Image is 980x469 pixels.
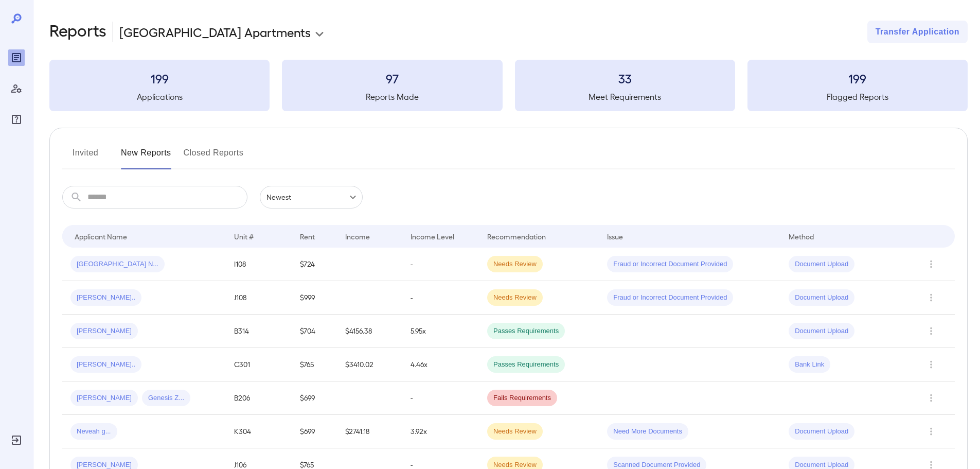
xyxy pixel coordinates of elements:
span: Document Upload [789,326,854,336]
button: Invited [62,145,109,169]
button: Row Actions [923,423,939,440]
td: I108 [226,248,291,281]
summary: 199Applications97Reports Made33Meet Requirements199Flagged Reports [49,60,968,111]
span: Needs Review [487,293,543,303]
span: Genesis Z... [142,393,190,403]
span: Needs Review [487,427,543,437]
td: J108 [226,281,291,315]
h3: 199 [49,70,270,86]
div: Method [789,230,814,242]
span: [PERSON_NAME].. [70,293,141,303]
td: $4156.38 [337,315,402,348]
td: - [402,281,479,315]
div: Income [345,230,370,242]
div: FAQ [8,111,25,128]
button: Row Actions [923,390,939,406]
td: B314 [226,315,291,348]
td: $724 [292,248,337,281]
td: $999 [292,281,337,315]
span: Bank Link [789,360,830,370]
td: $699 [292,381,337,415]
span: Document Upload [789,427,854,437]
button: New Reports [121,145,171,169]
td: $704 [292,315,337,348]
div: Recommendation [487,230,546,242]
td: $3410.02 [337,348,402,381]
p: [GEOGRAPHIC_DATA] Apartments [119,24,311,40]
td: 5.95x [402,315,479,348]
button: Row Actions [923,356,939,373]
div: Unit # [234,230,254,242]
span: [PERSON_NAME] [70,393,138,403]
td: 3.92x [402,415,479,448]
div: Reports [8,49,25,66]
span: Document Upload [789,293,854,303]
button: Row Actions [923,289,939,306]
span: Fraud or Incorrect Document Provided [607,259,733,269]
td: - [402,381,479,415]
button: Row Actions [923,256,939,272]
h5: Reports Made [282,91,502,103]
h5: Meet Requirements [515,91,735,103]
td: B206 [226,381,291,415]
span: Needs Review [487,259,543,269]
div: Manage Users [8,80,25,97]
td: - [402,248,479,281]
div: Income Level [411,230,454,242]
button: Row Actions [923,323,939,339]
span: Passes Requirements [487,326,565,336]
span: Neveah g... [70,427,117,437]
div: Rent [300,230,316,242]
span: Passes Requirements [487,360,565,370]
td: K304 [226,415,291,448]
div: Issue [607,230,623,242]
td: C301 [226,348,291,381]
div: Applicant Name [75,230,127,242]
td: $765 [292,348,337,381]
td: 4.46x [402,348,479,381]
h5: Flagged Reports [747,91,968,103]
h2: Reports [49,21,106,43]
h3: 97 [282,70,502,86]
button: Transfer Application [867,21,968,43]
h3: 199 [747,70,968,86]
span: [PERSON_NAME] [70,326,138,336]
td: $699 [292,415,337,448]
td: $2741.18 [337,415,402,448]
span: Fails Requirements [487,393,557,403]
div: Log Out [8,432,25,448]
h5: Applications [49,91,270,103]
span: Document Upload [789,259,854,269]
span: Need More Documents [607,427,688,437]
span: [PERSON_NAME].. [70,360,141,370]
span: Fraud or Incorrect Document Provided [607,293,733,303]
span: [GEOGRAPHIC_DATA] N... [70,259,165,269]
h3: 33 [515,70,735,86]
button: Closed Reports [184,145,244,169]
div: Newest [260,186,363,209]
